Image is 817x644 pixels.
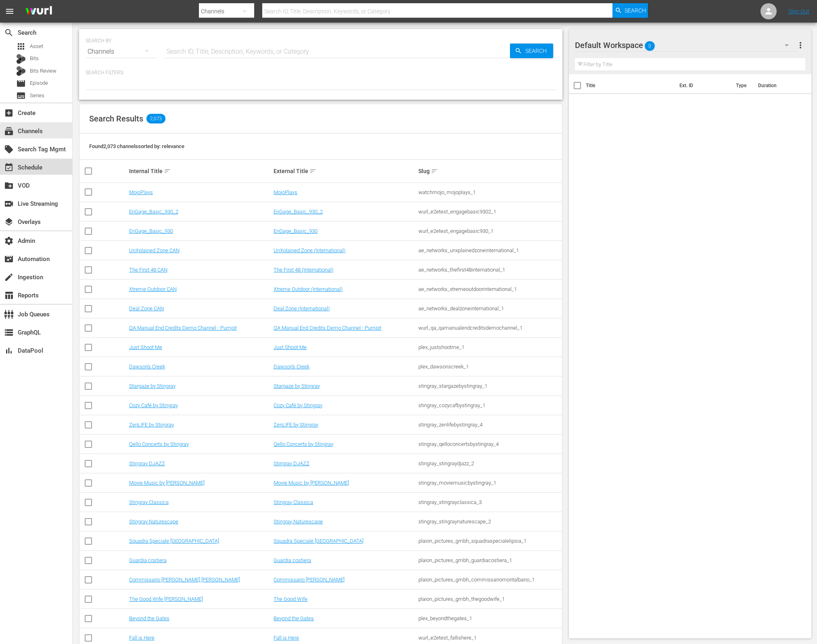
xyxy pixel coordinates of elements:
[418,422,561,428] div: stingray_zenlifebystingray_4
[4,199,14,209] span: Live Streaming
[788,8,809,15] a: Sign Out
[274,635,299,641] a: Fall is Here
[129,247,180,253] a: UnXplained Zone CAN
[164,167,171,175] span: sort
[418,325,561,331] div: wurl_qa_qamanualendcreditsdemochannel_1
[30,92,44,100] span: Series
[418,383,561,389] div: stingray_stargazebystingray_1
[129,538,219,544] a: Squadra Speciale [GEOGRAPHIC_DATA]
[274,247,345,253] a: UnXplained Zone (International)
[274,209,323,215] a: EnGage_Basic_930_2
[418,499,561,505] div: stingray_stingrayclassica_3
[586,74,675,97] th: Title
[16,79,26,88] span: Episode
[129,344,162,350] a: Just Shoot Me
[418,286,561,292] div: ae_networks_xtremeoutdoorinternational_1
[274,480,349,486] a: Movie Music by [PERSON_NAME]
[274,596,307,602] a: The Good Wife
[4,254,14,264] span: Automation
[274,305,330,312] a: Deal Zone (International)
[625,3,646,18] span: Search
[418,305,561,312] div: ae_networks_dealzoneinternational_1
[4,108,14,118] span: Create
[418,441,561,447] div: stingray_qelloconcertsbystingray_4
[418,577,561,583] div: plaion_pictures_gmbh_commissariomontalbano_1
[129,519,178,525] a: Stingray Naturescape
[4,144,14,154] span: Search Tag Mgmt
[4,346,14,355] span: DataPool
[418,247,561,253] div: ae_networks_unxplainedzoneinternational_1
[274,383,320,389] a: Stargaze by Stingray
[575,34,796,56] div: Default Workspace
[86,69,556,76] p: Search Filters:
[4,291,14,300] span: Reports
[129,635,155,641] a: Fall is Here
[418,538,561,544] div: plaion_pictures_gmbh_squadraspecialelipsia_1
[418,557,561,563] div: plaion_pictures_gmbh_guardiacostiera_1
[129,615,169,621] a: Beyond the Gates
[89,114,143,123] span: Search Results
[4,236,14,246] span: Admin
[431,167,438,175] span: sort
[4,309,14,319] span: Job Queues
[129,209,178,215] a: EnGage_Basic_930_2
[645,38,655,54] span: 0
[4,217,14,227] span: Overlays
[274,441,333,447] a: Qello Concerts by Stingray
[30,67,56,75] span: Bits Review
[418,402,561,408] div: stingray_cozycafbystingray_1
[5,6,15,16] span: menu
[522,44,553,58] span: Search
[16,66,26,76] div: Bits Review
[418,364,561,370] div: plex_dawsonscreek_1
[4,126,14,136] span: Channels
[274,557,311,563] a: Guardia costiera
[418,460,561,466] div: stingray_stingraydjazz_2
[274,228,318,234] a: EnGage_Basic_930
[418,209,561,215] div: wurl_e2etest_engagebasic9302_1
[30,79,48,87] span: Episode
[129,499,169,505] a: Stingray Classica
[129,383,176,389] a: Stargaze by Stingray
[731,74,753,97] th: Type
[274,166,416,176] div: External Title
[418,635,561,641] div: wurl_e2etest_fallishere_1
[146,114,165,123] span: 2,073
[418,267,561,273] div: ae_networks_thefirst48international_1
[129,325,237,331] a: QA Manual End Credits Demo Channel - Pumpit
[16,42,26,51] span: Asset
[129,480,205,486] a: Movie Music by [PERSON_NAME]
[16,91,26,100] span: Series
[4,272,14,282] span: Ingestion
[89,143,184,149] span: Found 2,073 channels sorted by: relevance
[418,615,561,621] div: plex_beyondthegates_1
[129,189,153,195] a: MojoPlays
[129,267,167,273] a: The First 48 CAN
[274,402,322,408] a: Cozy Café by Stingray
[4,328,14,337] span: GraphQL
[4,163,14,172] span: Schedule
[274,325,381,331] a: QA Manual End Credits Demo Channel - Pumpit
[129,166,272,176] div: Internal Title
[86,40,157,63] div: Channels
[129,596,203,602] a: The Good Wife [PERSON_NAME]
[510,44,553,58] button: Search
[418,480,561,486] div: stingray_moviemusicbystingray_1
[675,74,731,97] th: Ext. ID
[274,344,307,350] a: Just Shoot Me
[129,441,189,447] a: Qello Concerts by Stingray
[129,305,164,312] a: Deal Zone CAN
[274,499,313,505] a: Stingray Classica
[274,577,345,583] a: Commissario [PERSON_NAME]
[129,557,167,563] a: Guardia costiera
[129,364,165,370] a: Dawson's Creek
[274,267,333,273] a: The First 48 (International)
[418,344,561,350] div: plex_justshootme_1
[4,181,14,190] span: VOD
[418,519,561,525] div: stingray_stingraynaturescape_2
[129,286,177,292] a: Xtreme Outdoor CAN
[418,166,561,176] div: Slug
[274,189,297,195] a: MojoPlays
[796,36,805,55] button: more_vert
[418,596,561,602] div: plaion_pictures_gmbh_thegoodwife_1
